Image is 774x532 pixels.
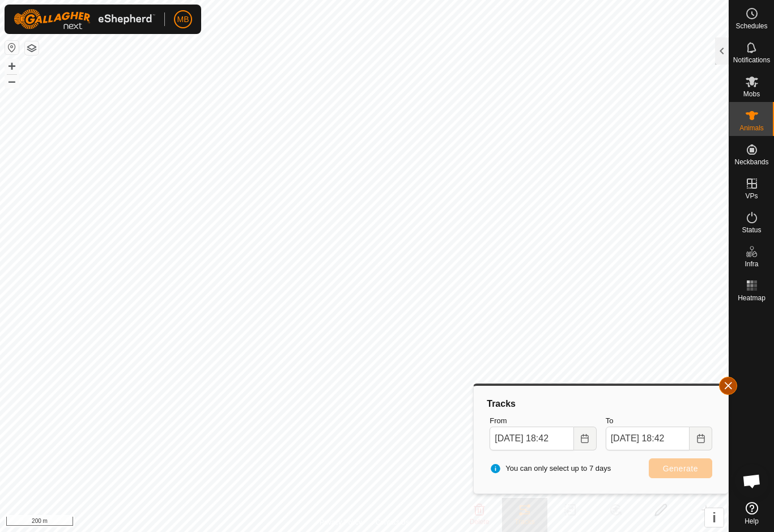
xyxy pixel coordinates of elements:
span: Help [745,518,759,525]
span: Generate [663,464,698,473]
span: Heatmap [738,295,766,301]
span: Neckbands [734,159,768,165]
span: Mobs [743,91,760,97]
span: Notifications [733,57,770,63]
span: i [712,510,716,525]
button: Generate [649,458,712,478]
button: + [5,59,19,73]
span: Status [742,227,761,233]
img: Gallagher Logo [14,9,155,29]
span: Infra [745,261,758,267]
label: From [490,415,596,427]
a: Privacy Policy [320,517,362,527]
button: – [5,74,19,88]
span: VPs [745,193,758,199]
button: Choose Date [690,427,712,450]
button: Map Layers [25,41,39,55]
div: Tracks [485,397,717,411]
span: Animals [739,125,764,131]
button: Choose Date [574,427,597,450]
label: To [606,415,712,427]
button: i [705,508,724,527]
div: Open chat [735,464,769,498]
a: Contact Us [376,517,409,527]
span: You can only select up to 7 days [490,463,611,474]
span: Schedules [735,23,767,29]
span: MB [177,14,189,25]
button: Reset Map [5,41,19,54]
a: Help [729,497,774,529]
